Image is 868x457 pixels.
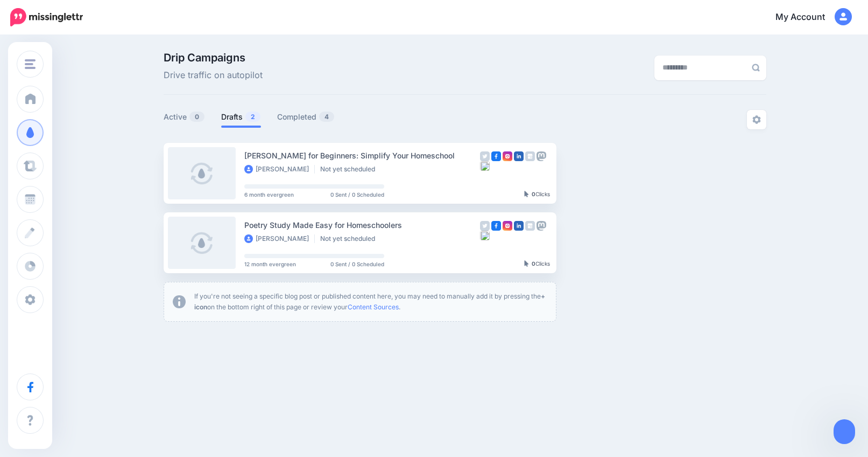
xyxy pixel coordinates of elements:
b: 0 [532,191,535,197]
img: facebook-square.png [491,151,501,161]
img: twitter-grey-square.png [480,221,490,231]
img: Missinglettr [10,8,83,26]
span: 2 [245,112,260,122]
li: [PERSON_NAME] [244,165,315,174]
img: facebook-square.png [491,221,501,231]
li: [PERSON_NAME] [244,234,315,243]
img: settings-grey.png [752,115,761,124]
img: google_business-grey-square.png [525,221,535,231]
span: 6 month evergreen [244,192,294,197]
img: google_business-grey-square.png [525,151,535,161]
li: Not yet scheduled [320,234,380,243]
img: instagram-square.png [503,221,512,231]
img: linkedin-square.png [514,151,524,161]
li: Not yet scheduled [320,165,380,174]
a: Active0 [164,110,205,123]
a: Completed4 [277,110,335,123]
img: pointer-grey-darker.png [524,191,529,197]
img: menu.png [25,59,36,69]
p: If you're not seeing a specific blog post or published content here, you may need to manually add... [194,291,547,313]
div: Poetry Study Made Easy for Homeschoolers [244,219,480,231]
span: 0 Sent / 0 Scheduled [330,261,384,267]
img: linkedin-square.png [514,221,524,231]
span: 0 [189,112,204,122]
img: info-circle-grey.png [173,295,186,308]
img: bluesky-grey-square.png [480,161,490,171]
img: twitter-grey-square.png [480,151,490,161]
span: Drive traffic on autopilot [164,68,263,82]
span: 4 [319,112,334,122]
span: Drip Campaigns [164,52,263,63]
b: + icon [194,292,545,311]
img: bluesky-grey-square.png [480,231,490,240]
div: Clicks [524,261,550,267]
span: 12 month evergreen [244,261,296,267]
img: mastodon-grey-square.png [537,151,546,161]
a: My Account [765,4,852,31]
img: pointer-grey-darker.png [524,260,529,267]
span: 0 Sent / 0 Scheduled [330,192,384,197]
div: [PERSON_NAME] for Beginners: Simplify Your Homeschool [244,149,480,162]
a: Drafts2 [221,110,261,123]
img: search-grey-6.png [752,64,760,72]
img: mastodon-grey-square.png [537,221,546,231]
img: instagram-square.png [503,151,512,161]
div: Clicks [524,191,550,198]
a: Content Sources [348,303,399,311]
b: 0 [532,260,535,267]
